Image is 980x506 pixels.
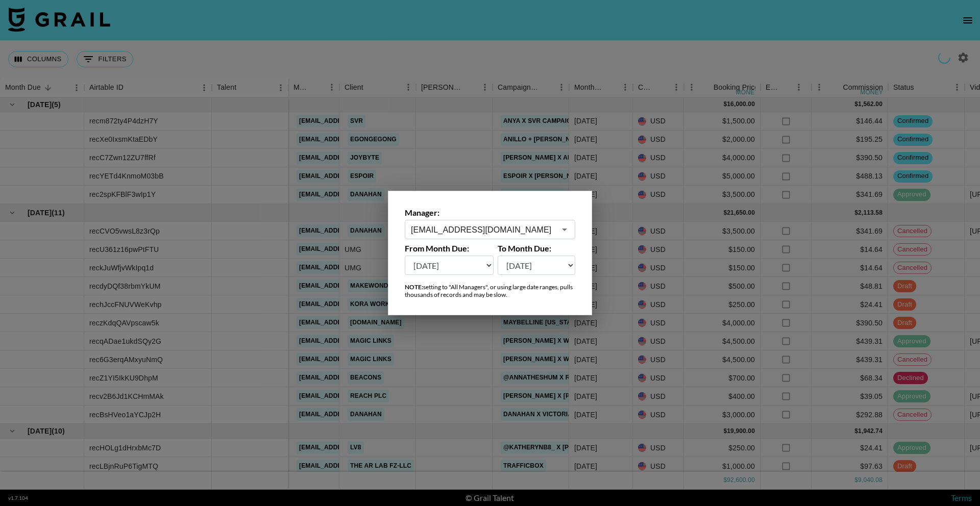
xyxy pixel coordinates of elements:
label: Manager: [405,208,575,218]
div: setting to "All Managers", or using large date ranges, pulls thousands of records and may be slow. [405,283,575,298]
label: From Month Due: [405,243,494,254]
button: Open [557,222,572,237]
label: To Month Due: [498,243,576,254]
strong: NOTE: [405,283,423,291]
